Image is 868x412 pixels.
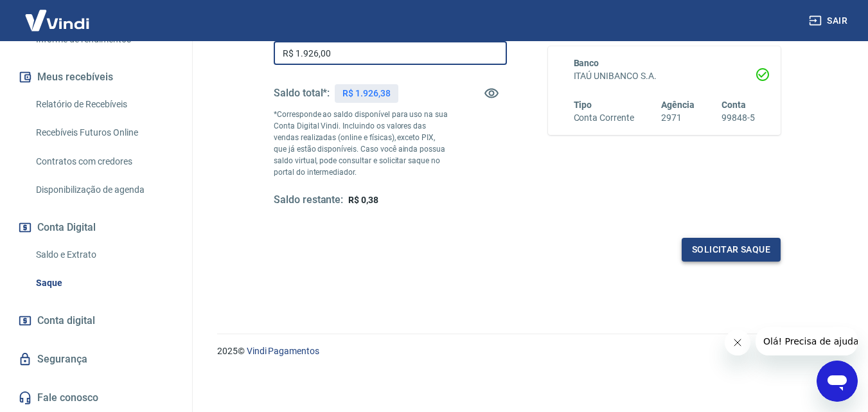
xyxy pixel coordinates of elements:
img: Vindi [15,1,99,40]
button: Sair [806,9,853,33]
span: Conta [722,100,746,110]
a: Fale conosco [15,384,177,412]
a: Relatório de Recebíveis [31,91,177,118]
span: R$ 0,38 [348,195,378,205]
button: Meus recebíveis [15,63,177,91]
a: Contratos com credores [31,148,177,175]
iframe: Botão para abrir a janela de mensagens [817,361,858,402]
span: Agência [661,100,695,110]
p: R$ 1.926,38 [342,87,390,100]
a: Segurança [15,345,177,373]
h5: Saldo restante: [274,193,343,207]
iframe: Fechar mensagem [725,330,750,355]
a: Recebíveis Futuros Online [31,120,177,146]
h6: ITAÚ UNIBANCO S.A. [574,69,756,83]
a: Saque [31,270,177,296]
h5: Saldo total*: [274,87,330,100]
a: Saldo e Extrato [31,242,177,268]
span: Tipo [574,100,592,110]
p: *Corresponde ao saldo disponível para uso na sua Conta Digital Vindi. Incluindo os valores das ve... [274,109,448,178]
button: Conta Digital [15,213,177,242]
a: Vindi Pagamentos [247,346,319,356]
h6: 99848-5 [722,111,755,125]
h6: 2971 [661,111,695,125]
p: 2025 © [217,345,837,358]
iframe: Mensagem da empresa [756,327,858,355]
span: Banco [574,58,599,68]
a: Disponibilização de agenda [31,177,177,203]
h6: Conta Corrente [574,111,634,125]
span: Conta digital [37,312,95,330]
span: Olá! Precisa de ajuda? [8,9,108,19]
a: Conta digital [15,307,177,335]
button: Solicitar saque [682,238,781,262]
